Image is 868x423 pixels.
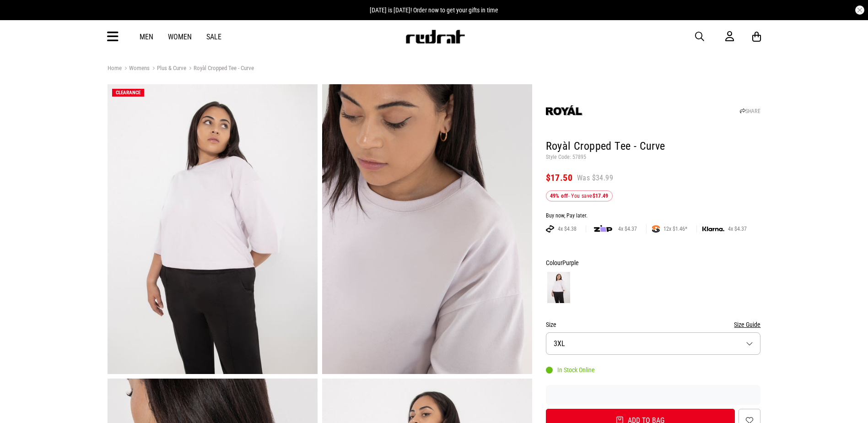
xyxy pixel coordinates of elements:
[562,259,579,266] span: Purple
[108,65,122,71] a: Home
[546,390,761,400] iframe: Customer reviews powered by Trustpilot
[615,225,641,233] span: 4x $4.37
[150,65,186,73] a: Plus & Curve
[554,339,565,348] span: 3XL
[206,33,221,41] a: Sale
[740,108,760,114] a: SHARE
[546,154,761,161] p: Style Code: 57895
[546,92,582,129] img: Royàl
[594,224,612,233] img: zip
[546,225,554,233] img: AFTERPAY
[140,33,153,41] a: Men
[546,366,595,374] div: In Stock Online
[734,319,760,330] button: Size Guide
[702,227,724,232] img: KLARNA
[546,257,761,268] div: Colour
[546,190,613,201] div: - You save
[652,225,660,233] img: SPLITPAY
[370,6,498,14] span: [DATE] is [DATE]! Order now to get your gifts in time
[577,173,613,183] span: Was $34.99
[116,90,140,96] span: CLEARANCE
[546,139,761,154] h1: Royàl Cropped Tee - Curve
[593,193,609,199] b: $17.49
[546,332,761,355] button: 3XL
[724,225,750,233] span: 4x $4.37
[547,272,570,303] img: Purple
[322,84,532,374] img: Royàl Cropped Tee - Curve in Purple
[546,212,761,220] div: Buy now, Pay later.
[660,225,691,233] span: 12x $1.46*
[546,172,572,183] span: $17.50
[168,33,192,41] a: Women
[405,30,465,43] img: Redrat logo
[108,84,318,374] img: Royàl Cropped Tee - Curve in Purple
[550,193,568,199] b: 49% off
[546,319,761,330] div: Size
[554,225,580,233] span: 4x $4.38
[122,65,150,73] a: Womens
[186,65,254,73] a: Royàl Cropped Tee - Curve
